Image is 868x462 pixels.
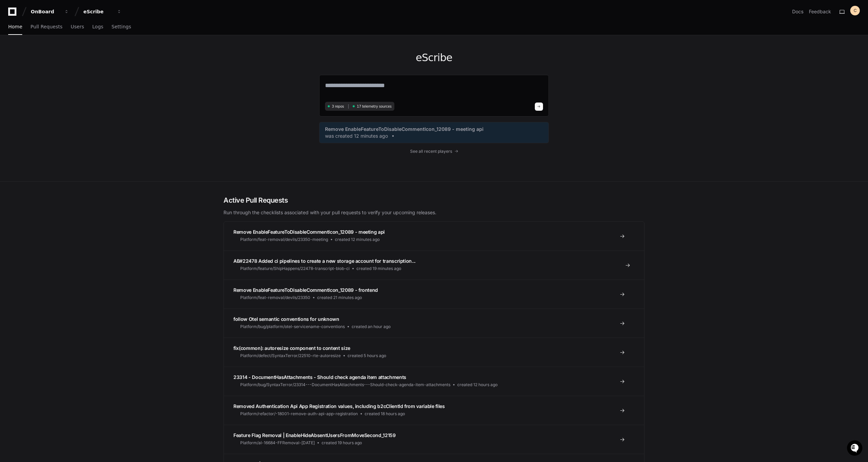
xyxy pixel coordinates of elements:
a: Powered byPylon [48,71,83,77]
p: Run through the checklists associated with your pull requests to verify your upcoming releases. [223,209,645,216]
h2: Active Pull Requests [223,195,645,205]
span: Logs [92,25,103,29]
a: Users [71,19,84,35]
span: Pylon [68,72,83,77]
iframe: Open customer support [846,439,865,458]
a: Logs [92,19,103,35]
button: Start new chat [116,53,124,61]
a: See all recent players [319,149,549,154]
a: Pull Requests [30,19,62,35]
span: Platform/refactor/-18001-remove-auth-api-app-registration [240,411,358,417]
span: Users [71,25,84,29]
span: Feature Flag Removal | EnableHideAbsentUsersFromMoveSecond_12159 [233,432,396,438]
span: created 21 minutes ago [317,295,362,300]
div: Welcome [7,27,124,38]
span: created an hour ago [352,324,391,329]
span: Settings [111,25,131,29]
span: Platform/feat-removal/devils/23350-meeting [240,237,328,242]
a: 23314 - DocumentHasAttachments - Should check agenda item attachmentsPlatform/bug/SyntaxTerror/23... [224,367,644,396]
span: Remove EnableFeatureToDisableCommentIcon_12089 - frontend [233,287,378,293]
span: Platform/feature/ShipHappens/22478-transcript-blob-ci [240,266,350,271]
span: Remove EnableFeatureToDisableCommentIcon_12089 - meeting api [325,126,484,133]
span: created 12 hours ago [457,382,498,388]
span: 3 repos [332,104,344,109]
span: created 12 minutes ago [335,237,380,242]
a: Settings [111,19,131,35]
a: Remove EnableFeatureToDisableCommentIcon_12089 - frontendPlatform/feat-removal/devils/23350create... [224,280,644,309]
a: Remove EnableFeatureToDisableCommentIcon_12089 - meeting apiwas created 12 minutes ago [325,126,543,139]
span: Platform/bug/platform/otel-servicename-conventions [240,324,345,329]
h1: eScribe [319,52,549,64]
a: fix(common): autoresize component to content sizePlatform/defect/SyntaxTerror/22510-rte-autoresiz... [224,338,644,367]
div: Start new chat [23,51,112,58]
span: created 19 minutes ago [356,266,401,271]
span: created 5 hours ago [348,353,386,358]
a: Home [8,19,22,35]
span: fix(common): autoresize component to content size [233,345,350,351]
div: OnBoard [31,8,60,15]
button: C [850,6,860,15]
span: Home [8,25,22,29]
span: created 19 hours ago [322,440,362,446]
span: Platform/bug/SyntaxTerror/23314---DocumentHasAttachments---Should-check-agenda-item-attachments [240,382,450,388]
span: See all recent players [410,149,452,154]
span: Platform/al-16684-FFRemoval-[DATE] [240,440,315,446]
div: eScribe [83,8,113,15]
img: 1736555170064-99ba0984-63c1-480f-8ee9-699278ef63ed [7,51,19,63]
span: Remove EnableFeatureToDisableCommentIcon_12089 - meeting api [233,229,385,235]
span: Platform/feat-removal/devils/23350 [240,295,310,300]
span: follow Otel semantic conventions for unknown [233,316,339,322]
span: was created 12 minutes ago [325,133,388,139]
span: Platform/defect/SyntaxTerror/22510-rte-autoresize [240,353,341,358]
span: created 18 hours ago [365,411,405,417]
img: PlayerZero [7,7,21,21]
button: Feedback [809,8,831,15]
span: AB#22478 Added ci pipelines to create a new storage account for transcription... [233,258,416,264]
a: Docs [792,8,803,15]
a: Feature Flag Removal | EnableHideAbsentUsersFromMoveSecond_12159Platform/al-16684-FFRemoval-[DATE... [224,425,644,454]
span: Removed Authentication Api App Registration values, including b2cClientId from variable files [233,403,445,409]
a: Removed Authentication Api App Registration values, including b2cClientId from variable filesPlat... [224,396,644,425]
button: eScribe [81,5,124,18]
a: AB#22478 Added ci pipelines to create a new storage account for transcription...Platform/feature/... [224,250,644,280]
div: We're available if you need us! [23,58,86,63]
a: follow Otel semantic conventions for unknownPlatform/bug/platform/otel-servicename-conventionscre... [224,309,644,338]
button: OnBoard [28,5,72,18]
a: Remove EnableFeatureToDisableCommentIcon_12089 - meeting apiPlatform/feat-removal/devils/23350-me... [224,222,644,250]
h1: C [854,8,857,13]
span: 23314 - DocumentHasAttachments - Should check agenda item attachments [233,374,406,380]
span: Pull Requests [30,25,62,29]
span: 17 telemetry sources [357,104,391,109]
